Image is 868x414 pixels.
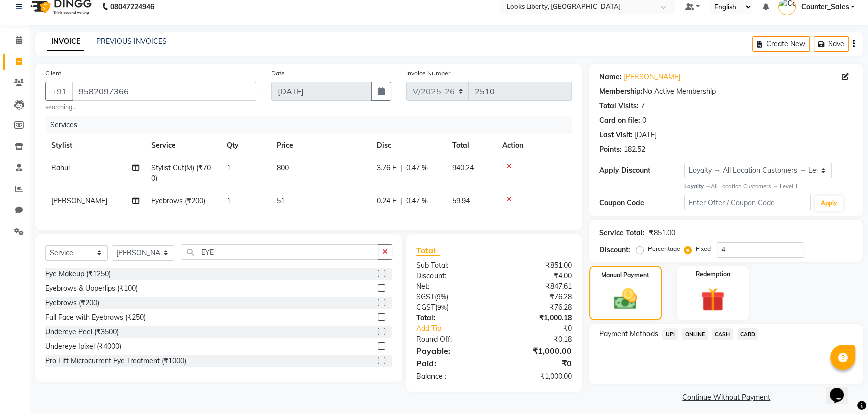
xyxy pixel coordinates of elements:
[377,163,396,173] span: 3.76 F
[377,196,396,206] span: 0.24 F
[45,298,99,308] div: Eyebrows (₹200)
[416,245,440,256] span: Total
[693,285,732,315] img: _gift.svg
[696,244,711,253] label: Fixed
[45,341,121,352] div: Undereye Ipixel (₹4000)
[182,244,378,260] input: Search or Scan
[607,286,644,312] img: _cash.svg
[494,357,579,369] div: ₹0
[496,134,572,157] th: Action
[601,271,649,280] label: Manual Payment
[47,33,84,51] a: INVOICE
[409,345,494,357] div: Payable:
[409,281,494,292] div: Net:
[409,260,494,271] div: Sub Total:
[45,82,73,101] button: +91
[494,313,579,323] div: ₹1,000.18
[271,69,285,78] label: Date
[814,36,849,52] button: Save
[409,371,494,382] div: Balance :
[51,196,107,205] span: [PERSON_NAME]
[406,196,428,206] span: 0.47 %
[599,144,622,155] div: Points:
[624,72,680,82] a: [PERSON_NAME]
[437,293,446,301] span: 9%
[494,271,579,281] div: ₹4.00
[409,292,494,302] div: ( )
[45,69,61,78] label: Client
[45,283,138,294] div: Eyebrows & Upperlips (₹100)
[409,271,494,281] div: Discount:
[45,327,119,337] div: Undereye Peel (₹3500)
[624,144,645,155] div: 182.52
[684,195,811,210] input: Enter Offer / Coupon Code
[416,303,435,312] span: CGST
[662,328,678,340] span: UPI
[409,334,494,345] div: Round Off:
[494,334,579,345] div: ₹0.18
[737,328,759,340] span: CARD
[151,163,211,183] span: Stylist Cut(M) (₹700)
[45,356,186,366] div: Pro Lift Microcurrent Eye Treatment (₹1000)
[406,163,428,173] span: 0.47 %
[400,163,402,173] span: |
[45,312,146,323] div: Full Face with Eyebrows (₹250)
[599,115,640,126] div: Card on file:
[452,163,474,172] span: 940.24
[599,198,684,208] div: Coupon Code
[508,323,579,334] div: ₹0
[45,134,145,157] th: Stylist
[641,101,645,111] div: 7
[72,82,256,101] input: Search by Name/Mobile/Email/Code
[494,302,579,313] div: ₹76.28
[494,345,579,357] div: ₹1,000.00
[277,163,289,172] span: 800
[437,303,447,311] span: 9%
[684,182,853,191] div: All Location Customers → Level 1
[599,86,643,97] div: Membership:
[599,228,645,238] div: Service Total:
[452,196,470,205] span: 59.94
[826,374,858,404] iframe: chat widget
[227,196,231,205] span: 1
[494,281,579,292] div: ₹847.61
[591,392,861,403] a: Continue Without Payment
[271,134,371,157] th: Price
[45,103,256,112] small: searching...
[599,101,639,111] div: Total Visits:
[682,328,708,340] span: ONLINE
[51,163,70,172] span: Rahul
[752,36,810,52] button: Create New
[409,323,509,334] a: Add Tip
[371,134,446,157] th: Disc
[599,72,622,82] div: Name:
[696,270,730,279] label: Redemption
[151,196,205,205] span: Eyebrows (₹200)
[599,130,633,140] div: Last Visit:
[409,357,494,369] div: Paid:
[494,260,579,271] div: ₹851.00
[494,292,579,302] div: ₹76.28
[815,196,843,211] button: Apply
[46,116,579,134] div: Services
[648,244,680,253] label: Percentage
[400,196,402,206] span: |
[446,134,496,157] th: Total
[45,269,111,279] div: Eye Makeup (₹1250)
[221,134,271,157] th: Qty
[494,371,579,382] div: ₹1,000.00
[145,134,221,157] th: Service
[599,165,684,176] div: Apply Discount
[635,130,657,140] div: [DATE]
[599,86,853,97] div: No Active Membership
[409,313,494,323] div: Total:
[416,292,435,301] span: SGST
[599,329,658,339] span: Payment Methods
[684,183,711,190] strong: Loyalty →
[649,228,675,238] div: ₹851.00
[712,328,733,340] span: CASH
[409,302,494,313] div: ( )
[96,37,167,46] a: PREVIOUS INVOICES
[599,245,630,255] div: Discount:
[642,115,646,126] div: 0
